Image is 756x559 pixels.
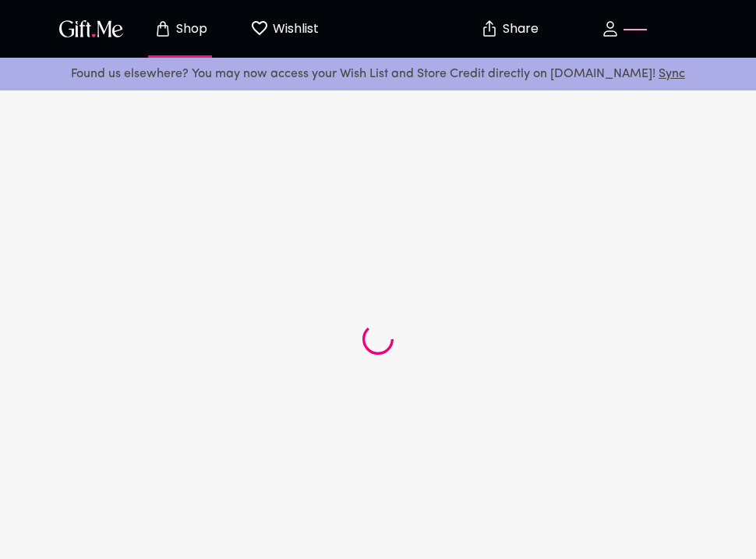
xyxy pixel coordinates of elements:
[56,17,126,40] img: GiftMe Logo
[482,2,536,56] button: Share
[480,19,499,38] img: secure
[137,4,223,54] button: Store page
[12,64,744,84] p: Found us elsewhere? You may now access your Wish List and Store Credit directly on [DOMAIN_NAME]!
[55,19,128,38] button: GiftMe Logo
[659,68,685,80] a: Sync
[172,23,207,36] p: Shop
[499,23,539,36] p: Share
[269,19,319,39] p: Wishlist
[242,4,327,54] button: Wishlist page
